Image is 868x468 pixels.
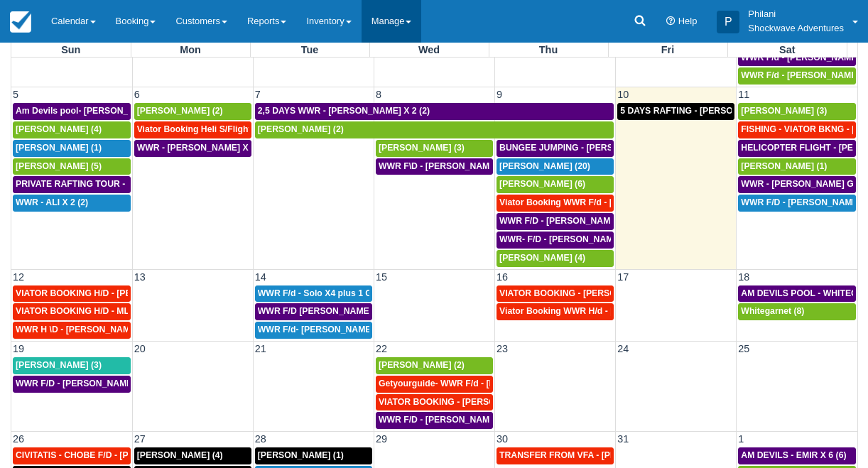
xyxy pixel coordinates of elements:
img: checkfront-main-nav-mini-logo.png [10,11,31,33]
span: BUNGEE JUMPING - [PERSON_NAME] 2 (2) [499,143,680,153]
span: Sun [61,44,80,55]
span: 21 [254,343,268,354]
span: 10 [616,89,630,100]
span: Viator Booking WWR H/d - [PERSON_NAME] X 4 (4) [499,306,712,316]
a: [PERSON_NAME] (4) [497,250,614,267]
a: [PERSON_NAME] (4) [134,447,251,464]
a: [PERSON_NAME] (1) [255,447,372,464]
span: 8 [374,89,383,100]
p: Philani [748,7,844,21]
span: WWR F/d - Solo X4 plus 1 Guide (4) [258,288,403,298]
span: CIVITATIS - CHOBE F/D - [PERSON_NAME] X 1 (1) [16,450,221,460]
span: Wed [418,44,440,55]
span: 19 [11,343,26,354]
span: 15 [374,271,389,283]
span: 13 [133,271,147,283]
a: [PERSON_NAME] (5) [13,158,131,175]
a: WWR F/d - Solo X4 plus 1 Guide (4) [255,285,372,303]
a: Whitegarnet (8) [738,303,856,320]
a: [PERSON_NAME] (2) [134,103,251,120]
span: WWR - ALI X 2 (2) [16,197,88,207]
a: WWR F\D - [PERSON_NAME] X 3 (3) [376,158,493,175]
span: [PERSON_NAME] (1) [741,161,827,171]
span: WWR F/D - [PERSON_NAME] X 4 (4) [499,216,648,226]
span: [PERSON_NAME] (1) [16,143,102,153]
a: VIATOR BOOKING H/D - MLONDOLOZI MAHLENGENI X 4 (4) [13,303,131,320]
span: [PERSON_NAME] (3) [16,360,102,370]
span: 27 [133,433,147,445]
span: Viator Booking WWR F/d - [PERSON_NAME] [PERSON_NAME] X2 (2) [499,197,783,207]
span: Getyourguide- WWR F/d - [PERSON_NAME] 2 (2) [379,379,580,388]
span: 31 [616,433,630,445]
span: WWR F/d- [PERSON_NAME] Group X 30 (30) [258,325,441,334]
a: WWR - [PERSON_NAME] G X 1 (1) [738,176,856,193]
span: Viator Booking Heli S/Flight - [PERSON_NAME] X 1 (1) [137,124,361,134]
a: [PERSON_NAME] (2) [376,357,493,374]
span: TRANSFER FROM VFA - [PERSON_NAME] X 7 adults + 2 adults (9) [499,450,774,460]
span: [PERSON_NAME] (3) [379,143,465,153]
span: 29 [374,433,389,445]
a: [PERSON_NAME] (6) [497,176,614,193]
a: [PERSON_NAME] (2) [255,121,614,138]
span: Thu [539,44,558,55]
a: WWR- F/D - [PERSON_NAME] 2 (2) [497,232,614,249]
span: 20 [133,343,147,354]
a: VIATOR BOOKING H/D - [PERSON_NAME] 2 (2) [13,285,131,303]
a: Viator Booking WWR H/d - [PERSON_NAME] X 4 (4) [497,303,614,320]
span: [PERSON_NAME] (6) [499,179,585,189]
span: [PERSON_NAME] (2) [379,360,465,370]
a: AM DEVILS POOL - WHITEGARNET X4 (4) [738,285,856,303]
span: [PERSON_NAME] (20) [499,161,590,171]
span: 22 [374,343,389,354]
a: WWR F/d - [PERSON_NAME] X 2 (2) [738,50,856,67]
span: [PERSON_NAME] (4) [499,253,585,263]
span: VIATOR BOOKING H/D - MLONDOLOZI MAHLENGENI X 4 (4) [16,306,264,316]
a: [PERSON_NAME] (3) [13,357,131,374]
span: 26 [11,433,26,445]
div: P [717,11,739,33]
a: PRIVATE RAFTING TOUR - [PERSON_NAME] X 5 (5) [13,176,131,193]
span: Tue [301,44,319,55]
a: BUNGEE JUMPING - [PERSON_NAME] 2 (2) [497,140,614,157]
span: WWR H \D - [PERSON_NAME] 2 (2) [16,325,159,334]
a: WWR - [PERSON_NAME] X 2 (2) [134,140,251,157]
a: [PERSON_NAME] (3) [376,140,493,157]
span: 12 [11,271,26,283]
span: Sat [779,44,795,55]
span: Fri [661,44,674,55]
span: [PERSON_NAME] (4) [137,450,223,460]
a: HELICOPTER FLIGHT - [PERSON_NAME] G X 1 (1) [738,140,856,157]
span: Whitegarnet (8) [741,306,804,316]
a: VIATOR BOOKING - [PERSON_NAME] X 4 (4) [497,285,614,303]
a: FISHING - VIATOR BKNG - [PERSON_NAME] 2 (2) [738,121,856,138]
span: AM DEVILS - EMIR X 6 (6) [741,450,846,460]
span: WWR F/D - [PERSON_NAME] X 2 (2) [379,415,527,425]
span: WWR F/D - [PERSON_NAME] X 3 (3) [16,379,164,388]
span: 24 [616,343,630,354]
a: WWR F/d- [PERSON_NAME] Group X 30 (30) [255,322,372,339]
span: [PERSON_NAME] (3) [741,106,827,116]
p: Shockwave Adventures [748,21,844,36]
a: WWR - ALI X 2 (2) [13,195,131,212]
a: WWR F/D - [PERSON_NAME] X 4 (4) [497,213,614,230]
a: [PERSON_NAME] (1) [13,140,131,157]
span: Help [678,16,698,26]
a: WWR F/D [PERSON_NAME] [PERSON_NAME] GROVVE X2 (1) [255,303,372,320]
a: AM DEVILS - EMIR X 6 (6) [738,447,856,464]
a: WWR F/D - [PERSON_NAME] X 3 (3) [13,376,131,393]
span: VIATOR BOOKING - [PERSON_NAME] X 4 (4) [499,288,685,298]
a: 5 DAYS RAFTING - [PERSON_NAME] X 2 (4) [617,103,734,120]
span: Am Devils pool- [PERSON_NAME] X 2 (2) [16,106,185,116]
span: 16 [495,271,509,283]
a: 2,5 DAYS WWR - [PERSON_NAME] X 2 (2) [255,103,614,120]
a: VIATOR BOOKING - [PERSON_NAME] X2 (2) [376,394,493,411]
span: 5 [11,89,20,100]
span: 11 [737,89,751,100]
span: [PERSON_NAME] (1) [258,450,344,460]
span: VIATOR BOOKING H/D - [PERSON_NAME] 2 (2) [16,288,210,298]
span: [PERSON_NAME] (2) [137,106,223,116]
span: 6 [133,89,141,100]
span: 1 [737,433,745,445]
a: WWR F/D - [PERSON_NAME] X 2 (2) [376,412,493,429]
span: 28 [254,433,268,445]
